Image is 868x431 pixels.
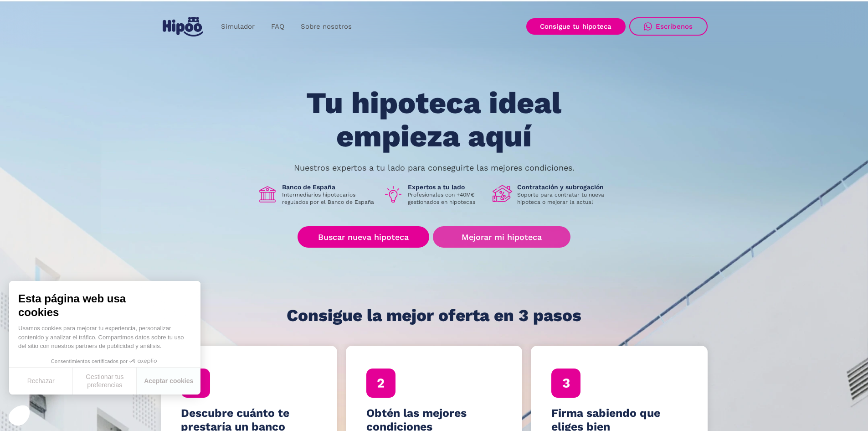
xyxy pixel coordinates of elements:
h1: Consigue la mejor oferta en 3 pasos [287,306,581,325]
a: Mejorar mi hipoteca [433,226,570,248]
h1: Expertos a tu lado [408,183,485,191]
p: Intermediarios hipotecarios regulados por el Banco de España [282,191,376,206]
a: Consigue tu hipoteca [526,18,626,35]
a: Buscar nueva hipoteca [298,226,429,248]
div: Escríbenos [656,22,693,31]
a: Escríbenos [629,17,708,36]
h1: Contratación y subrogación [517,183,611,191]
a: Simulador [213,18,263,36]
a: Sobre nosotros [293,18,360,36]
p: Profesionales con +40M€ gestionados en hipotecas [408,191,485,206]
h1: Tu hipoteca ideal empieza aquí [261,87,606,153]
p: Soporte para contratar tu nueva hipoteca o mejorar la actual [517,191,611,206]
a: home [161,13,205,40]
a: FAQ [263,18,293,36]
p: Nuestros expertos a tu lado para conseguirte las mejores condiciones. [294,164,575,171]
h1: Banco de España [282,183,376,191]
